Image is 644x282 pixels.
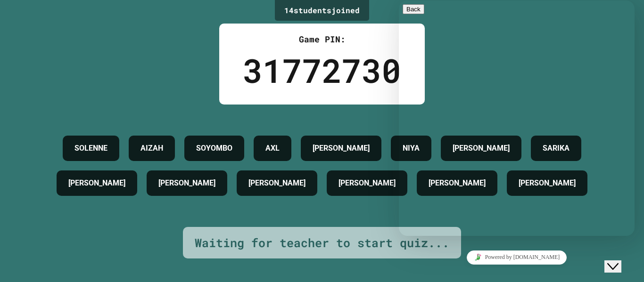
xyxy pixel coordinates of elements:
[604,244,635,273] iframe: chat widget
[248,177,305,189] h4: [PERSON_NAME]
[265,143,280,154] h4: AXL
[243,33,401,46] div: Game PIN:
[195,234,449,252] div: Waiting for teacher to start quiz...
[243,46,401,95] div: 31772730
[399,0,635,236] iframe: chat widget
[339,177,396,189] h4: [PERSON_NAME]
[399,247,635,268] iframe: chat widget
[140,143,163,154] h4: AIZAH
[313,143,370,154] h4: [PERSON_NAME]
[68,177,125,189] h4: [PERSON_NAME]
[74,143,107,154] h4: SOLENNE
[196,143,232,154] h4: SOYOMBO
[158,177,215,189] h4: [PERSON_NAME]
